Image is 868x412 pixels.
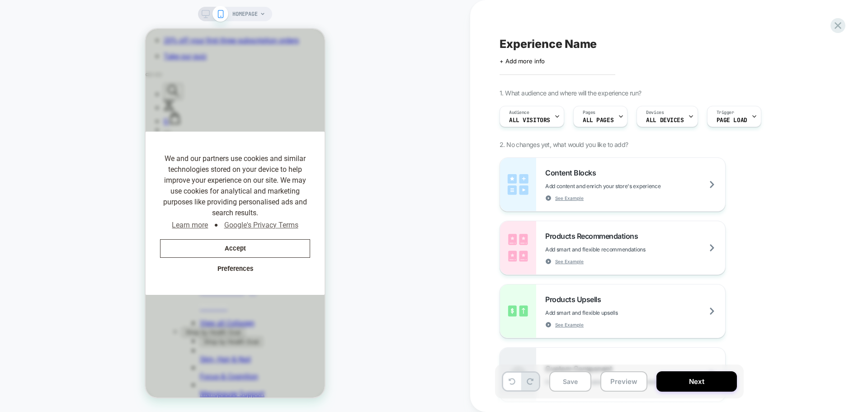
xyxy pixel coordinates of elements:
[509,117,550,123] span: All Visitors
[549,371,591,392] button: Save
[545,295,605,304] span: Products Upsells
[500,37,597,51] span: Experience Name
[77,189,154,203] a: Google's Privacy Terms
[717,109,734,116] span: Trigger
[25,189,64,203] a: Learn more
[14,210,165,229] button: Accept
[656,371,737,392] button: Next
[500,89,641,97] span: 1. What audience and where will the experience run?
[545,364,617,373] span: Custom Component
[545,309,663,316] span: Add smart and flexible upsells
[555,195,584,201] span: See Example
[555,322,584,328] span: See Example
[545,183,706,189] span: Add content and enrich your store's experience
[583,109,595,116] span: Pages
[600,371,647,392] button: Preview
[69,191,73,202] span: ●
[646,117,684,123] span: ALL DEVICES
[14,231,165,250] button: Preferences
[509,109,529,116] span: Audience
[555,258,584,265] span: See Example
[545,232,642,241] span: Products Recommendations
[583,117,613,123] span: ALL PAGES
[14,124,165,189] span: We and our partners use cookies and similar technologies stored on your device to help improve yo...
[717,117,747,123] span: Page Load
[232,7,258,21] span: HOMEPAGE
[646,109,664,116] span: Devices
[545,168,600,177] span: Content Blocks
[545,246,691,253] span: Add smart and flexible recommendations
[500,57,545,65] span: + Add more info
[500,141,628,148] span: 2. No changes yet, what would you like to add?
